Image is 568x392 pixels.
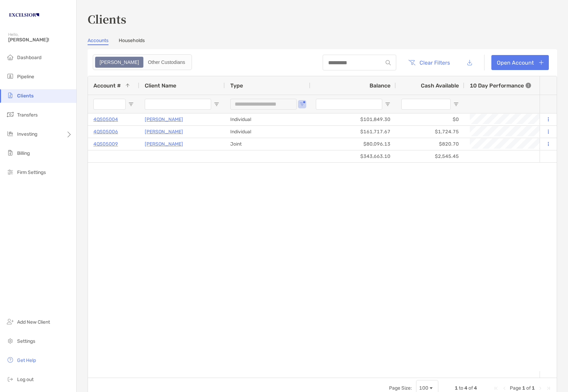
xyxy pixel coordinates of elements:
button: Open Filter Menu [385,102,390,107]
button: Open Filter Menu [128,102,134,107]
span: 4 [474,385,477,391]
input: Account # Filter Input [93,99,126,110]
div: Individual [225,126,310,138]
div: $343,663.10 [310,150,396,162]
input: Cash Available Filter Input [401,99,451,110]
span: Add New Client [17,319,50,325]
div: Page Size: [389,385,412,391]
a: Households [119,38,145,45]
div: Next Page [538,386,543,391]
span: Settings [17,338,35,344]
div: First Page [493,386,499,391]
div: $101,849.30 [310,113,396,125]
span: [PERSON_NAME]! [8,37,72,43]
a: Accounts [88,38,108,45]
img: Zoe Logo [8,3,40,27]
span: Pipeline [17,74,34,80]
button: Open Filter Menu [214,102,219,107]
a: 4QS05004 [93,115,118,124]
img: billing icon [6,149,14,157]
span: Balance [370,82,390,89]
img: clients icon [6,91,14,99]
div: $2,545.45 [396,150,464,162]
div: Other Custodians [144,57,189,67]
a: [PERSON_NAME] [145,140,183,148]
a: [PERSON_NAME] [145,115,183,124]
span: Cash Available [421,82,459,89]
div: Joint [225,138,310,150]
span: Get Help [17,357,36,363]
span: Investing [17,131,37,137]
div: Zoe [96,57,143,67]
a: 4QS05009 [93,140,118,148]
span: Dashboard [17,55,41,60]
span: Page [510,385,521,391]
input: Balance Filter Input [316,99,382,110]
img: dashboard icon [6,53,14,61]
a: Open Account [491,55,549,70]
div: segmented control [93,54,192,70]
div: Previous Page [502,386,507,391]
div: $161,717.67 [310,126,396,138]
img: input icon [386,60,391,65]
span: Clients [17,93,34,99]
span: Transfers [17,112,38,118]
span: 1 [455,385,458,391]
img: transfers icon [6,110,14,119]
img: firm-settings icon [6,168,14,176]
button: Open Filter Menu [453,102,459,107]
h3: Clients [88,11,557,27]
span: 1 [532,385,535,391]
span: 1 [522,385,525,391]
a: [PERSON_NAME] [145,127,183,136]
span: of [468,385,473,391]
input: Client Name Filter Input [145,99,211,110]
img: logout icon [6,375,14,383]
span: Log out [17,377,34,382]
span: Account # [93,82,121,89]
span: Billing [17,150,30,156]
span: Type [230,82,243,89]
div: Last Page [546,386,551,391]
a: 4QS05006 [93,127,118,136]
div: $820.70 [396,138,464,150]
span: 4 [464,385,467,391]
div: $80,096.13 [310,138,396,150]
img: add_new_client icon [6,317,14,326]
span: Firm Settings [17,170,46,175]
button: Open Filter Menu [299,102,305,107]
div: $1,724.75 [396,126,464,138]
img: pipeline icon [6,72,14,80]
img: get-help icon [6,356,14,364]
img: investing icon [6,130,14,138]
div: $0 [396,113,464,125]
div: Individual [225,113,310,125]
span: to [459,385,463,391]
button: Clear Filters [403,55,455,70]
span: of [526,385,531,391]
div: 100 [419,385,428,391]
div: 10 Day Performance [470,76,531,95]
span: Client Name [145,82,176,89]
img: settings icon [6,337,14,345]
